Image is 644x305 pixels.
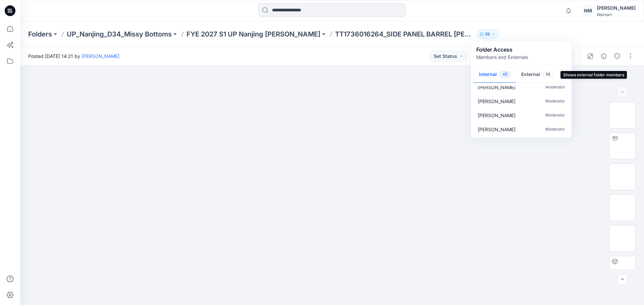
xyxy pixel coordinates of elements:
div: Walmart [597,12,636,17]
p: Sang Dinh [478,126,516,133]
button: External [516,66,558,83]
p: Moderator [545,98,565,105]
p: Hailey Monnig [478,98,516,105]
p: Alanna Lizun [478,112,516,119]
div: NM [582,5,594,17]
span: 14 [543,71,553,78]
p: Members and Externals [476,54,528,61]
p: TT1736016264_SIDE PANEL BARREL [PERSON_NAME] [DATE] [335,29,474,39]
p: Folder Access [476,46,528,54]
p: Moderator [545,84,565,91]
a: [PERSON_NAME]Moderator [472,122,570,136]
span: Posted [DATE] 14:21 by [28,53,119,60]
button: Details [598,51,609,62]
a: [PERSON_NAME] [82,53,119,59]
div: [PERSON_NAME] [597,4,636,12]
a: [PERSON_NAME]Moderator [472,108,570,122]
p: 59 [485,30,490,38]
a: Folders [28,29,52,39]
button: Internal [474,66,516,83]
p: Moderator [545,112,565,119]
span: 45 [499,71,511,78]
button: 59 [477,29,498,39]
a: [PERSON_NAME]Moderator [472,94,570,108]
a: [PERSON_NAME]Moderator [472,80,570,94]
p: Rochelle La Fortune [478,84,516,91]
p: Moderator [545,126,565,133]
a: FYE 2027 S1 UP Nanjing [PERSON_NAME] [186,29,320,39]
a: UP_Nanjing_D34_Missy Bottoms [67,29,172,39]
